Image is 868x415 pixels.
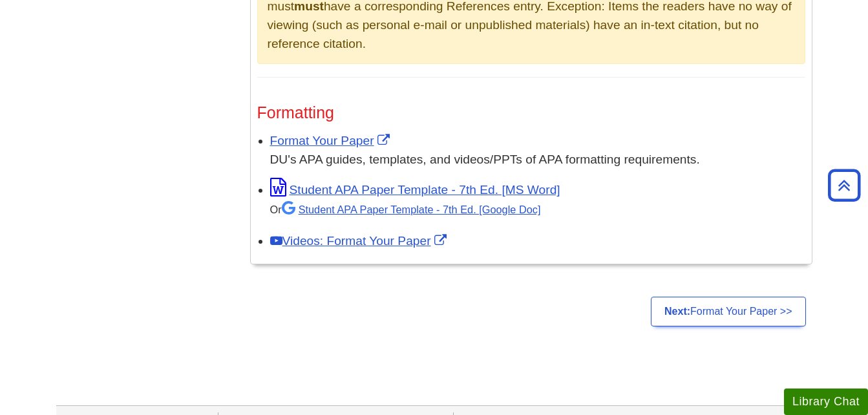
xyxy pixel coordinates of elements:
[664,306,690,317] strong: Next:
[257,103,805,122] h3: Formatting
[270,134,393,147] a: Link opens in new window
[784,388,868,415] button: Library Chat
[270,204,541,215] small: Or
[823,176,865,194] a: Back to Top
[270,234,450,248] a: Link opens in new window
[270,183,560,197] a: Link opens in new window
[282,204,541,215] a: Student APA Paper Template - 7th Ed. [Google Doc]
[270,151,805,169] div: DU's APA guides, templates, and videos/PPTs of APA formatting requirements.
[651,297,805,326] a: Next:Format Your Paper >>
